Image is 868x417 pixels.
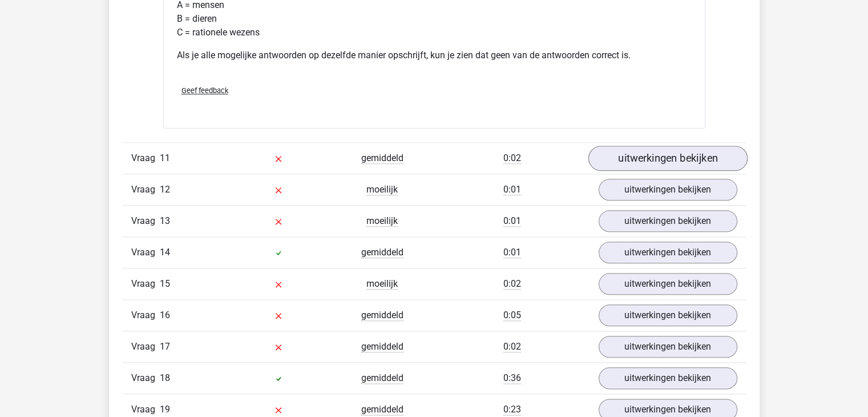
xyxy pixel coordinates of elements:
[503,404,521,415] span: 0:23
[503,153,521,164] span: 0:02
[361,372,403,384] span: gemiddeld
[366,184,398,195] span: moeilijk
[599,304,737,326] a: uitwerkingen bekijken
[361,404,403,415] span: gemiddeld
[131,246,160,259] span: Vraag
[160,310,170,320] span: 16
[160,184,170,195] span: 12
[503,310,521,321] span: 0:05
[503,247,521,258] span: 0:01
[503,215,521,227] span: 0:01
[588,146,747,171] a: uitwerkingen bekijken
[131,277,160,291] span: Vraag
[131,308,160,322] span: Vraag
[160,247,170,258] span: 14
[503,341,521,352] span: 0:02
[160,404,170,415] span: 19
[366,215,398,227] span: moeilijk
[131,151,160,165] span: Vraag
[160,278,170,289] span: 15
[160,372,170,383] span: 18
[131,214,160,228] span: Vraag
[131,183,160,197] span: Vraag
[160,341,170,352] span: 17
[599,367,737,389] a: uitwerkingen bekijken
[131,371,160,385] span: Vraag
[599,336,737,358] a: uitwerkingen bekijken
[599,179,737,201] a: uitwerkingen bekijken
[361,310,403,321] span: gemiddeld
[366,278,398,290] span: moeilijk
[131,340,160,354] span: Vraag
[599,210,737,232] a: uitwerkingen bekijken
[503,278,521,290] span: 0:02
[361,153,403,164] span: gemiddeld
[503,184,521,195] span: 0:01
[160,215,170,226] span: 13
[599,273,737,295] a: uitwerkingen bekijken
[160,153,170,163] span: 11
[131,403,160,416] span: Vraag
[503,372,521,384] span: 0:36
[177,49,692,62] p: Als je alle mogelijke antwoorden op dezelfde manier opschrijft, kun je zien dat geen van de antwo...
[599,242,737,263] a: uitwerkingen bekijken
[361,247,403,258] span: gemiddeld
[181,86,228,95] span: Geef feedback
[361,341,403,352] span: gemiddeld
